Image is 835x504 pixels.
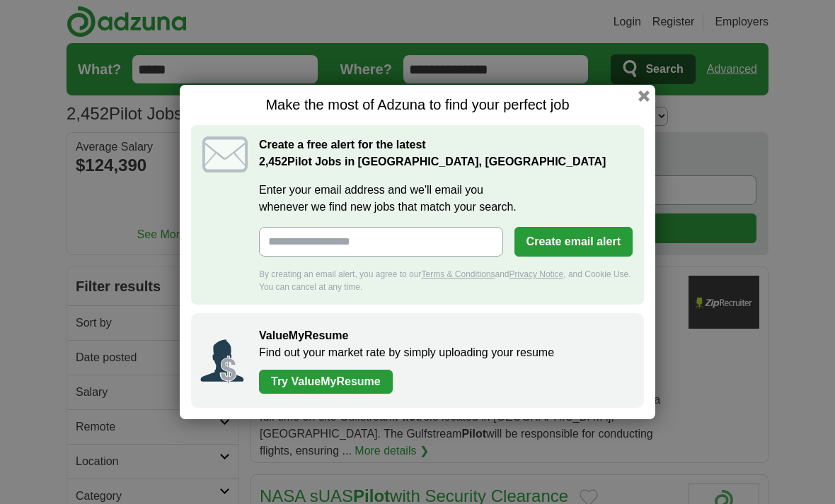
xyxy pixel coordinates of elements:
[514,227,633,257] button: Create email alert
[421,269,495,279] a: Terms & Conditions
[259,153,287,170] span: 2,452
[259,327,630,344] h2: ValueMyResume
[259,136,633,170] h2: Create a free alert for the latest
[202,136,248,172] img: icon_email.svg
[259,370,393,394] a: Try ValueMyResume
[191,96,644,114] h1: Make the most of Adzuna to find your perfect job
[259,268,633,293] div: By creating an email alert, you agree to our and , and Cookie Use. You can cancel at any time.
[259,182,633,216] label: Enter your email address and we'll email you whenever we find new jobs that match your search.
[509,269,564,279] a: Privacy Notice
[259,344,630,361] p: Find out your market rate by simply uploading your resume
[259,156,606,168] strong: Pilot Jobs in [GEOGRAPHIC_DATA], [GEOGRAPHIC_DATA]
